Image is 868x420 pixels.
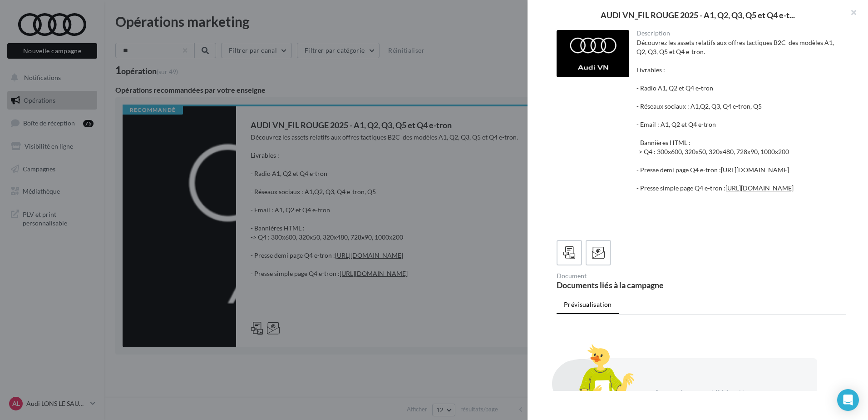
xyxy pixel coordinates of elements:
[636,30,839,36] div: Description
[601,11,795,19] span: AUDI VN_FIL ROUGE 2025 - A1, Q2, Q3, Q5 et Q4 e-t...
[725,184,794,192] a: [URL][DOMAIN_NAME]
[636,38,839,229] div: Découvrez les assets relatifs aux offres tactiques B2C des modèles A1, Q2, Q3, Q5 et Q4 e-tron. L...
[557,273,698,279] div: Document
[721,166,789,174] a: [URL][DOMAIN_NAME]
[644,387,759,410] div: Aucun document lié à cette campagne n'a été trouvé.
[837,389,859,411] div: Open Intercom Messenger
[557,281,698,289] div: Documents liés à la campagne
